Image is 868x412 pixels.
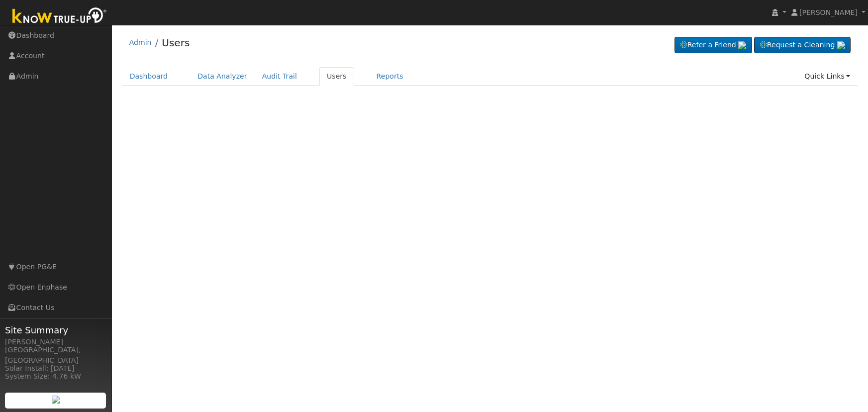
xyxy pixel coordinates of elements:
[255,67,304,86] a: Audit Trail
[738,41,746,49] img: retrieve
[122,67,176,86] a: Dashboard
[129,38,152,46] a: Admin
[754,37,851,54] a: Request a Cleaning
[5,323,106,337] span: Site Summary
[369,67,411,86] a: Reports
[7,5,112,28] img: Know True-Up
[319,67,354,86] a: Users
[5,345,106,366] div: [GEOGRAPHIC_DATA], [GEOGRAPHIC_DATA]
[797,67,858,86] a: Quick Links
[5,371,106,382] div: System Size: 4.76 kW
[162,37,190,49] a: Users
[799,8,858,16] span: [PERSON_NAME]
[837,41,845,49] img: retrieve
[675,37,752,54] a: Refer a Friend
[5,337,106,347] div: [PERSON_NAME]
[5,363,106,374] div: Solar Install: [DATE]
[52,396,60,404] img: retrieve
[190,67,255,86] a: Data Analyzer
